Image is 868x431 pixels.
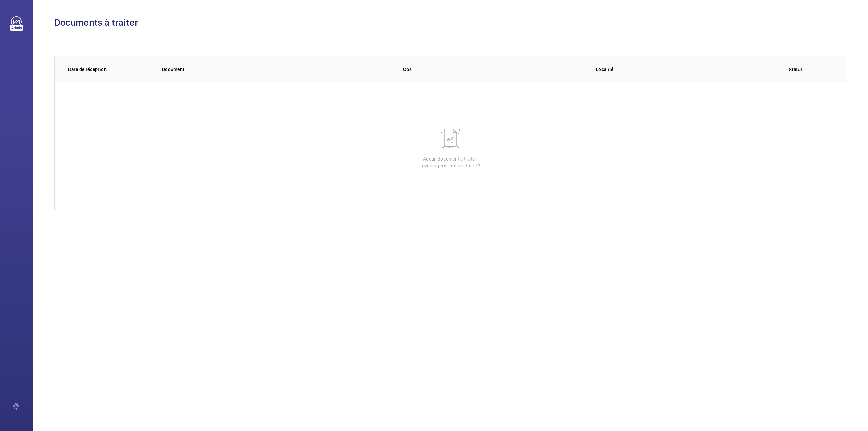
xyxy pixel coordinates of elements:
p: Aucun document à traiter, revenez plus tard peut-être ? [420,155,480,169]
h1: Documents à traiter [54,16,846,29]
p: Date de réception [68,66,151,73]
p: Document [162,66,392,73]
p: Ops [403,66,585,73]
p: Statut [789,66,832,73]
p: Localité [596,66,778,73]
